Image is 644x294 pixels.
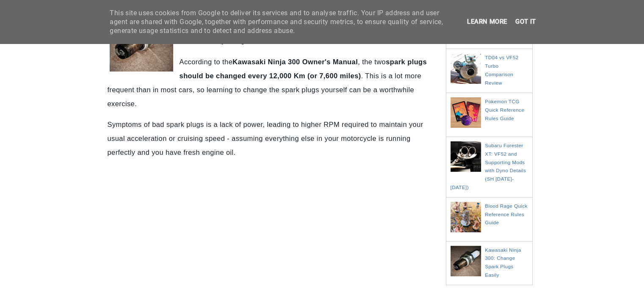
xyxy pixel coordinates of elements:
[451,97,483,128] img: Pokemon TCG Quick Reference Rules Guide
[485,203,528,225] a: Blood Rage Quick Reference Rules Guide
[108,167,431,285] iframe: Advertisement
[451,53,483,84] img: TD04 vs VF52 Turbo Comparison Review
[485,99,524,121] a: Pokemon TCG Quick Reference Rules Guide
[180,58,427,80] b: spark plugs should be changed every 12,000 Km (or 7,600 miles)
[108,118,431,159] p: Symptoms of bad spark plugs is a lack of power, leading to higher RPM required to maintain your u...
[451,141,483,172] img: Subaru Forester XT: VF52 and Supporting Mods with Dyno Details (SH 2008-2012)
[232,58,358,66] b: Kawasaki Ninja 300 Owner's Manual
[485,247,521,278] a: Kawasaki Ninja 300: Change Spark Plugs Easily
[464,18,509,25] a: Learn more
[110,8,448,35] span: This site uses cookies from Google to deliver its services and to analyse traffic. Your IP addres...
[451,246,483,276] img: Kawasaki Ninja 300: Change Spark Plugs Easily
[485,55,519,85] a: TD04 vs VF52 Turbo Comparison Review
[451,143,526,190] a: Subaru Forester XT: VF52 and Supporting Mods with Dyno Details (SH [DATE]-[DATE])
[451,202,483,232] img: Blood Rage Quick Reference Rules Guide
[108,55,431,111] p: According to the , the two . This is a lot more frequent than in most cars, so learning to change...
[513,18,538,25] a: Got it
